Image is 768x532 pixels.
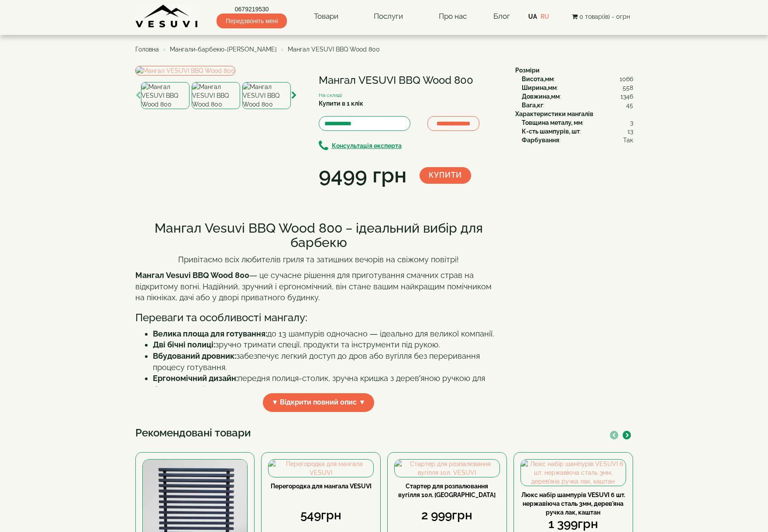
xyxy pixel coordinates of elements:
[522,102,543,109] b: Вага,кг
[319,161,406,190] div: 9499 грн
[135,254,502,265] p: Привітаємо всіх любителів гриля та затишних вечорів на свіжому повітрі!
[395,460,499,477] img: Стартер для розпалювання вугілля 10л. VESUVI
[135,221,502,250] h2: Мангал Vesuvi BBQ Wood 800 – ідеальний вибір для барбекю
[630,118,633,127] span: 3
[135,66,235,76] img: Мангал VESUVI BBQ Wood 800
[515,110,593,117] b: Характеристики мангалів
[288,46,380,53] span: Мангал VESUVI BBQ Wood 800
[271,483,372,490] a: Перегородка для мангала VESUVI
[522,92,633,101] div: :
[626,101,633,110] span: 45
[153,340,215,349] strong: Дві бічні полиці:
[153,350,502,373] li: забезпечує легкий доступ до дров або вугілля без переривання процесу готування.
[522,137,559,144] b: Фарбування
[153,351,236,360] strong: Вбудований дровник:
[522,118,633,127] div: :
[263,393,375,412] span: ▼ Відкрити повний опис ▼
[493,12,510,21] a: Блог
[305,7,347,27] a: Товари
[217,5,287,14] a: 0679219530
[522,136,633,144] div: :
[242,82,291,109] img: Мангал VESUVI BBQ Wood 800
[141,82,189,109] img: Мангал VESUVI BBQ Wood 800
[522,128,580,135] b: К-сть шампурів, шт
[579,13,630,20] span: 0 товар(ів) - 0грн
[522,93,560,100] b: Довжина,мм
[268,507,374,524] div: 549грн
[153,328,502,340] li: до 13 шампурів одночасно — ідеально для великої компанії.
[365,7,412,27] a: Послуги
[515,67,540,74] b: Розміри
[420,167,471,184] button: Купити
[620,92,633,101] span: 1346
[522,76,554,82] b: Висота,мм
[521,460,626,486] img: Люкс набір шампурів VESUVI 6 шт. нержавіюча сталь 3мм, дерев'яна ручка лак, каштан
[620,75,633,83] span: 1066
[332,142,402,149] b: Консультація експерта
[398,483,496,498] a: Стартер для розпалювання вугілля 10л. [GEOGRAPHIC_DATA]
[135,4,199,28] img: Завод VESUVI
[319,99,363,108] label: Купити в 1 клік
[394,507,500,524] div: 2 999грн
[319,75,502,86] h1: Мангал VESUVI BBQ Wood 800
[217,14,287,28] span: Передзвоніть мені
[623,83,633,92] span: 558
[522,119,582,126] b: Товщина металу, мм
[135,427,633,439] h3: Рекомендовані товари
[623,136,633,144] span: Так
[135,312,502,323] h3: Переваги та особливості мангалу:
[541,13,549,20] a: RU
[153,373,502,395] li: передня полиця-столик, зручна кришка з дерев’яною ручкою для безпечного відкривання.
[269,460,373,477] img: Перегородка для мангала VESUVI
[135,46,159,53] a: Головна
[569,12,633,21] button: 0 товар(ів) - 0грн
[319,92,342,98] small: На складі
[430,7,475,27] a: Про нас
[522,84,557,91] b: Ширина,мм
[153,329,267,338] strong: Велика площа для готування:
[522,83,633,92] div: :
[153,374,238,383] strong: Ергономічний дизайн:
[522,127,633,136] div: :
[192,82,240,109] img: Мангал VESUVI BBQ Wood 800
[135,271,249,280] strong: Мангал Vesuvi BBQ Wood 800
[170,46,277,53] a: Мангали-барбекю-[PERSON_NAME]
[135,270,502,303] p: — це сучасне рішення для приготування смачних страв на відкритому вогні. Надійний, зручний і ерго...
[153,339,502,350] li: зручно тримати спеції, продукти та інструменти під рукою.
[522,101,633,110] div: :
[627,127,633,136] span: 13
[528,13,537,20] a: UA
[522,75,633,83] div: :
[521,491,625,516] a: Люкс набір шампурів VESUVI 6 шт. нержавіюча сталь 3мм, дерев'яна ручка лак, каштан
